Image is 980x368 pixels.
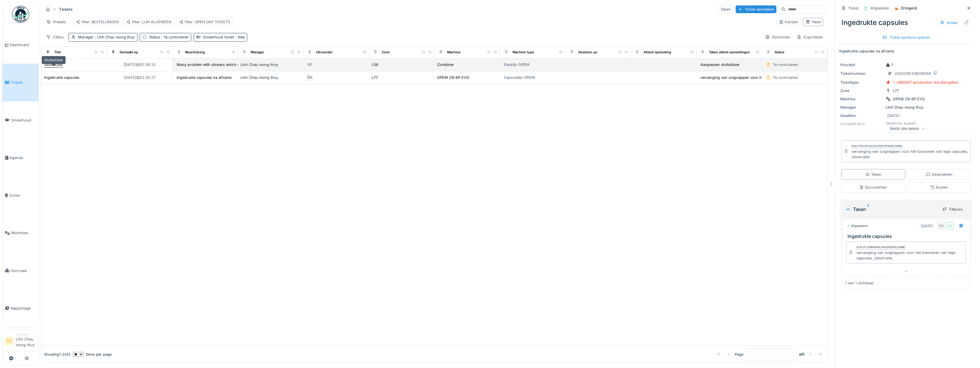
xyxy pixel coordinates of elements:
[839,48,973,54] p: Ingedrukte capsules na afname
[763,33,793,41] div: Kolommen
[3,177,39,214] a: Zones
[160,35,189,39] span: : Te controleren
[779,19,798,25] div: Kanban
[11,268,36,273] span: Voorraad
[775,50,784,55] div: Status
[306,61,314,69] div: DO
[886,62,893,68] div: 1
[44,62,63,67] div: Sluitsticker
[251,50,264,55] div: Manager
[887,125,928,133] div: Bekijk alle details
[865,172,881,177] div: Taken
[3,101,39,139] a: Onderhoud
[3,26,39,64] a: Dashboard
[120,50,138,55] div: Gemaakt op
[940,205,965,213] div: Filteren
[44,33,66,41] div: Filters
[3,64,39,101] a: Tickets
[735,352,743,357] div: Page
[840,80,883,85] div: Tickettype
[852,144,903,148] div: Gesloten op [DATE] door [PERSON_NAME]
[840,105,972,110] div: Linh Chau mong thuy
[16,332,36,350] li: Linh Chau mong thuy
[5,337,13,345] li: LC
[42,56,66,64] div: Sluitsticker
[839,15,973,30] div: Ingedrukte capsules
[840,96,883,102] div: Machine
[9,193,36,198] span: Zones
[799,352,804,357] strong: of 1
[773,62,798,67] div: Te controleren
[316,50,333,55] div: Uitvoerder
[11,118,36,123] span: Onderhoud
[126,19,172,25] div: filter: LIJN ALGEMEEN
[44,352,71,357] div: Showing 1 - 2 of 2
[848,5,858,11] div: Ticket
[73,352,112,357] div: items per page
[901,5,917,11] div: Dringend
[93,35,135,39] span: : Linh Chau mong thuy
[57,7,75,12] strong: Tickets
[3,214,39,252] a: Machines
[926,172,952,177] div: Gesprekken
[847,234,967,239] h3: Ingedrukte capsules
[179,19,230,25] div: filter: OPEN DAY TICKETS
[76,19,119,25] div: filter: BESTELLINGEN
[11,306,36,311] span: Rapportage
[937,19,960,27] div: Acties
[382,50,390,55] div: Zone
[794,33,825,41] div: Exporteren
[846,224,868,228] div: Afgesloten
[930,185,948,190] div: Kosten
[504,62,529,67] div: Padslijn OPEM
[845,280,874,286] div: 1 van 1 zichtbaar
[700,62,740,67] div: Aanpassen sluitsticker
[644,50,671,55] div: Afsluit opmerking
[149,34,189,40] div: Status
[840,62,883,68] div: Prioriteit
[10,42,36,48] span: Dashboard
[856,245,905,249] div: Afsluit opmerking van [PERSON_NAME]
[718,5,733,13] div: Taken
[895,71,931,76] div: 2025/09/336/06558
[856,250,963,261] div: vervanging van zuignappen voor het toevoeren van lege capsules, observatie
[893,80,958,85] div: 1. URGENT production line disruption
[806,19,821,25] div: Tabel
[700,75,792,80] div: vervanging van zuignappen voor het toevoeren va...
[177,62,267,67] div: Many problem with stickers which causing proble...
[736,5,776,13] div: Ticket aanmaken
[852,149,968,160] div: vervanging van zuignappen voor het toevoeren van lege capsules, observatie
[437,75,469,80] div: OPEM CR-6P EVO
[709,50,750,55] div: Taken afsluit opmerkingen
[372,75,378,80] div: L77
[185,50,205,55] div: Beschrijving
[240,75,301,80] div: Linh Chau mong thuy
[11,230,36,236] span: Machines
[177,75,231,80] div: Ingedrukte capsules na afname
[840,113,883,118] div: Deadline
[44,18,69,26] div: Presets
[234,35,245,39] span: : Nee
[870,5,889,11] div: Afgesloten
[845,206,938,213] div: Taken
[921,223,933,229] div: [DATE]
[3,289,39,327] a: Rapportage
[372,62,378,67] div: L58
[887,113,900,118] div: [DATE]
[578,50,597,55] div: Gesloten op
[513,50,534,55] div: Machine type
[12,6,29,23] img: Badge_color-CXgf-gQk.svg
[5,332,36,351] a: LC ManagerLinh Chau mong thuy
[840,105,883,110] div: Manager
[124,75,155,80] div: [DATE] @ 22:35:27
[16,332,36,336] div: Manager
[504,75,535,80] div: Capsulelijn OPEM
[773,75,798,80] div: Te controleren
[840,88,883,93] div: Zone
[447,50,461,55] div: Machine
[937,222,945,230] div: DO
[893,96,925,102] div: OPEM CR-6P EVO
[437,62,454,67] div: Combiner
[54,50,61,55] div: Titel
[867,206,869,213] sup: 1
